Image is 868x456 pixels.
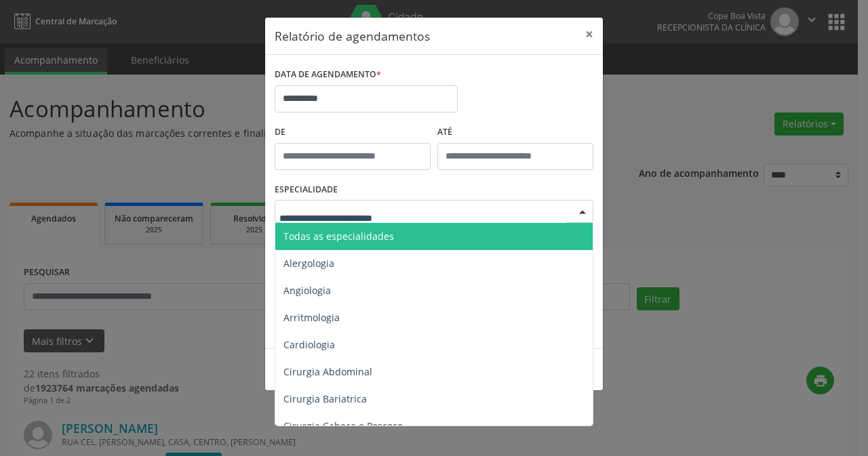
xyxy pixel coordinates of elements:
span: Cirurgia Bariatrica [283,392,367,405]
h5: Relatório de agendamentos [275,27,430,45]
label: ATÉ [437,122,593,143]
span: Cirurgia Cabeça e Pescoço [283,419,403,432]
span: Todas as especialidades [283,230,394,243]
span: Cardiologia [283,338,335,351]
span: Alergologia [283,257,334,270]
button: Close [576,18,603,51]
span: Cirurgia Abdominal [283,365,372,378]
label: ESPECIALIDADE [275,180,338,201]
span: Arritmologia [283,311,340,324]
span: Angiologia [283,284,331,297]
label: De [275,122,431,143]
label: DATA DE AGENDAMENTO [275,64,381,85]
